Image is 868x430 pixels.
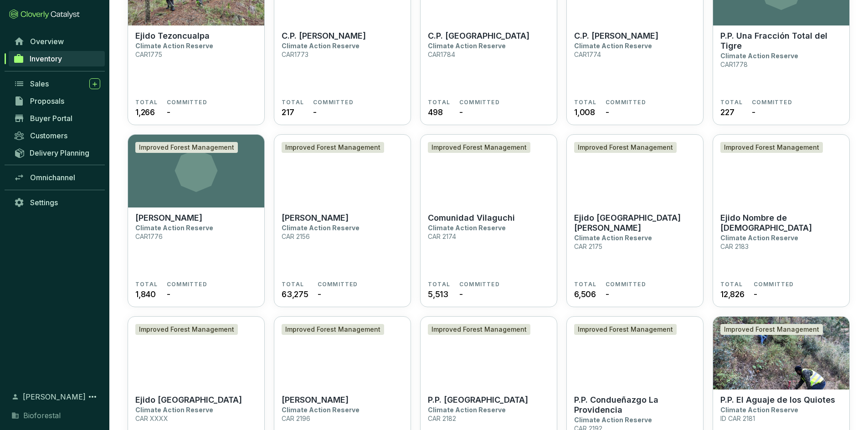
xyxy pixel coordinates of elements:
p: Climate Action Reserve [574,234,652,242]
p: C.P. [PERSON_NAME] [574,31,658,41]
a: Sales [9,76,105,91]
img: Comunidad Vilaguchi [421,135,557,207]
span: COMMITTED [754,281,794,288]
p: CAR 2174 [428,233,456,240]
a: Comunidad VilaguchiImproved Forest ManagementComunidad VilaguchiClimate Action ReserveCAR 2174TOT... [420,134,557,307]
div: Improved Forest Management [428,142,530,153]
span: Overview [30,37,64,46]
p: Climate Action Reserve [574,42,652,50]
span: COMMITTED [167,99,207,106]
span: TOTAL [720,99,743,106]
p: CAR1784 [428,51,455,58]
p: CAR XXXX [135,415,168,422]
p: C.P. [PERSON_NAME] [282,31,366,41]
span: TOTAL [428,281,450,288]
span: Settings [30,198,58,207]
span: Sales [30,79,49,88]
img: Ejido Huevachi [274,135,411,207]
p: CAR 2196 [282,415,310,422]
a: Buyer Portal [9,111,105,126]
p: [PERSON_NAME] [135,213,202,223]
span: 6,506 [574,288,596,300]
img: Ejido Cerro Blanco [567,135,703,207]
p: C.P. [GEOGRAPHIC_DATA] [428,31,529,41]
span: TOTAL [135,281,158,288]
p: CAR1774 [574,51,601,58]
img: Ejido Nombre de Dios [713,135,849,207]
span: 217 [282,106,294,118]
span: TOTAL [720,281,743,288]
span: 63,275 [282,288,308,300]
a: Inventory [9,51,105,66]
span: - [167,106,170,118]
p: [PERSON_NAME] [282,395,349,405]
p: CAR1778 [720,61,748,68]
a: Ejido Cerro BlancoImproved Forest ManagementEjido [GEOGRAPHIC_DATA][PERSON_NAME]Climate Action Re... [566,134,704,307]
a: Omnichannel [9,170,105,185]
span: - [167,288,170,300]
p: Climate Action Reserve [135,406,213,414]
p: P.P. [GEOGRAPHIC_DATA] [428,395,528,405]
span: 1,266 [135,106,155,118]
p: [PERSON_NAME] [282,213,349,223]
p: CAR 2175 [574,243,602,250]
p: Climate Action Reserve [135,42,213,50]
span: [PERSON_NAME] [23,391,86,402]
span: 498 [428,106,442,118]
span: Delivery Planning [30,148,89,157]
p: Climate Action Reserve [720,406,798,414]
p: Climate Action Reserve [720,52,798,60]
a: Customers [9,128,105,143]
p: Ejido Nombre de [DEMOGRAPHIC_DATA] [720,213,842,233]
span: Omnichannel [30,173,75,182]
span: - [752,106,755,118]
p: Ejido Tezoncualpa [135,31,210,41]
span: - [606,288,609,300]
p: Climate Action Reserve [574,416,652,424]
p: CAR 2183 [720,243,749,250]
a: Ejido HuevachiImproved Forest Management[PERSON_NAME]Climate Action ReserveCAR 2156TOTAL63,275COM... [274,134,411,307]
span: COMMITTED [318,281,358,288]
p: Comunidad Vilaguchi [428,213,515,223]
span: COMMITTED [459,281,500,288]
span: - [606,106,609,118]
a: Ejido Nombre de DiosImproved Forest ManagementEjido Nombre de [DEMOGRAPHIC_DATA]Climate Action Re... [713,134,850,307]
p: CAR1776 [135,233,163,240]
span: 12,826 [720,288,745,300]
a: Proposals [9,93,105,109]
p: Climate Action Reserve [428,406,506,414]
span: - [754,288,757,300]
a: Improved Forest Management[PERSON_NAME]Climate Action ReserveCAR1776TOTAL1,840COMMITTED- [128,134,265,307]
span: COMMITTED [752,99,792,106]
span: COMMITTED [606,281,646,288]
img: Ejido Vilaguchi [274,317,411,390]
div: Improved Forest Management [574,142,677,153]
span: Inventory [30,54,62,63]
p: CAR1773 [282,51,308,58]
span: COMMITTED [167,281,207,288]
p: Climate Action Reserve [428,42,506,50]
img: Ejido Rancho Sehue [128,317,264,390]
span: 1,840 [135,288,156,300]
p: ID CAR 2181 [720,415,755,422]
div: Improved Forest Management [282,324,384,335]
span: - [459,106,463,118]
span: 1,008 [574,106,595,118]
span: TOTAL [428,99,450,106]
div: Improved Forest Management [282,142,384,153]
p: CAR 2156 [282,233,310,240]
p: CAR 2182 [428,415,456,422]
div: Improved Forest Management [574,324,677,335]
p: P.P. Condueñazgo La Providencia [574,395,696,415]
p: Climate Action Reserve [282,42,360,50]
span: COMMITTED [313,99,354,106]
p: P.P. El Aguaje de los Quiotes [720,395,835,405]
span: Buyer Portal [30,114,72,123]
span: Bioforestal [23,410,61,421]
p: Climate Action Reserve [135,224,213,232]
span: - [318,288,321,300]
span: TOTAL [574,99,596,106]
span: 227 [720,106,734,118]
span: - [313,106,317,118]
a: Overview [9,34,105,49]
